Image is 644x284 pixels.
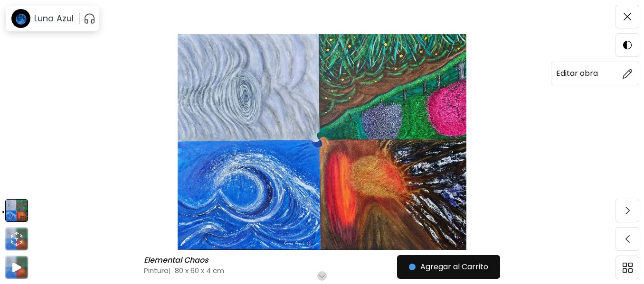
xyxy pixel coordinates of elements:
[397,255,500,279] button: Agregar al Carrito
[409,261,488,273] span: Agregar al Carrito
[556,67,598,80] h6: Editar obra
[84,11,95,26] button: pauseOutline IconGradient Icon
[144,256,211,265] h6: Elemental Chaos
[9,231,24,247] div: animation
[34,13,74,24] h6: Luna Azul
[144,266,420,275] h4: Pintura | 80 x 60 x 4 cm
